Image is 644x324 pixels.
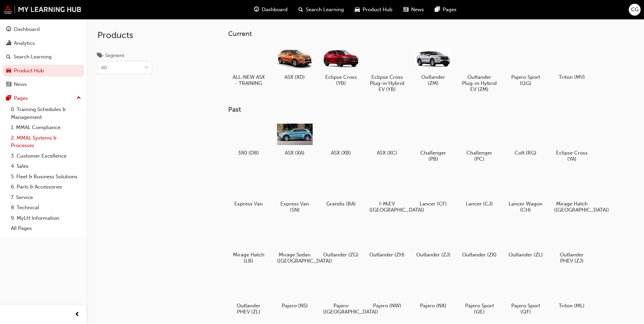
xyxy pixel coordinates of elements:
[367,43,407,95] a: Eclipse Cross Plug-in Hybrid EV (YB)
[277,252,313,264] h5: Mirage Sedan ([GEOGRAPHIC_DATA])
[101,64,107,72] div: All
[274,272,315,311] a: Pajero (NS)
[320,43,361,89] a: Eclipse Cross (YB)
[416,303,451,309] h5: Pajero (NX)
[413,170,454,210] a: Lancer (CF)
[462,150,497,162] h5: Challenger (PC)
[629,4,641,16] button: CG
[323,74,359,86] h5: Eclipse Cross (YB)
[298,5,303,14] span: search-icon
[369,150,405,156] h5: ASX (XC)
[508,74,544,86] h5: Pajero Sport (QG)
[3,92,84,105] button: Pages
[369,252,405,258] h5: Outlander (ZH)
[429,3,462,17] a: pages-iconPages
[6,40,11,47] span: chart-icon
[411,6,424,14] span: News
[416,74,451,86] h5: Outlander (ZM)
[277,303,313,309] h5: Pajero (NS)
[8,213,84,223] a: 9. MyLH Information
[369,74,405,92] h5: Eclipse Cross Plug-in Hybrid EV (YB)
[320,221,361,260] a: Outlander (ZG)
[3,5,81,14] a: mmal
[8,223,84,234] a: All Pages
[551,170,592,216] a: Mirage Hatch ([GEOGRAPHIC_DATA])
[3,78,84,91] a: News
[349,3,398,17] a: car-iconProduct Hub
[413,221,454,260] a: Outlander (ZJ)
[508,201,544,213] h5: Lancer Wagon (CH)
[306,6,344,14] span: Search Learning
[459,272,500,318] a: Pajero Sport (QE)
[144,64,149,72] span: down-icon
[551,119,592,165] a: Eclipse Cross (YA)
[367,221,407,260] a: Outlander (ZH)
[554,74,590,80] h5: Triton (MV)
[14,25,40,33] div: Dashboard
[228,170,269,210] a: Express Van
[8,151,84,161] a: 3. Customer Excellence
[323,201,359,207] h5: Grandis (BA)
[367,170,407,216] a: I-MiEV ([GEOGRAPHIC_DATA])
[323,252,359,258] h5: Outlander (ZG)
[277,150,313,156] h5: ASX (XA)
[14,94,28,102] div: Pages
[6,95,11,102] span: pages-icon
[231,201,266,207] h5: Express Van
[262,6,288,14] span: Dashboard
[3,65,84,77] a: Product Hub
[369,303,405,309] h5: Pajero (NW)
[508,150,544,156] h5: Colt (RG)
[505,170,546,216] a: Lancer Wagon (CH)
[551,221,592,267] a: Outlander PHEV (ZJ)
[403,5,408,14] span: news-icon
[320,272,361,318] a: Pajero ([GEOGRAPHIC_DATA])
[631,6,639,14] span: CG
[6,26,11,33] span: guage-icon
[3,37,84,50] a: Analytics
[8,182,84,192] a: 6. Parts & Accessories
[369,201,405,213] h5: I-MiEV ([GEOGRAPHIC_DATA])
[76,94,81,103] span: up-icon
[551,272,592,311] a: Triton (ML)
[505,43,546,89] a: Pajero Sport (QG)
[462,303,497,315] h5: Pajero Sport (QE)
[97,30,152,41] h2: Products
[14,80,27,88] div: News
[398,3,429,17] a: news-iconNews
[274,221,315,267] a: Mirage Sedan ([GEOGRAPHIC_DATA])
[254,5,259,14] span: guage-icon
[323,303,359,315] h5: Pajero ([GEOGRAPHIC_DATA])
[355,5,360,14] span: car-icon
[249,3,293,17] a: guage-iconDashboard
[274,43,315,83] a: ASX (XD)
[231,74,266,86] h5: ALL-NEW ASX - TRAINING
[228,30,614,38] h3: Current
[6,54,11,60] span: search-icon
[462,252,497,258] h5: Outlander (ZK)
[443,6,457,14] span: Pages
[228,106,614,113] h3: Past
[293,3,349,17] a: search-iconSearch Learning
[416,201,451,207] h5: Lancer (CF)
[6,68,11,74] span: car-icon
[323,150,359,156] h5: ASX (XB)
[8,122,84,133] a: 1. MMAL Compliance
[97,53,103,59] span: tags-icon
[459,43,500,95] a: Outlander Plug-in Hybrid EV (ZM)
[8,202,84,213] a: 8. Technical
[8,133,84,151] a: 2. MMAL Systems & Processes
[459,170,500,210] a: Lancer (CJ)
[459,119,500,165] a: Challenger (PC)
[6,82,11,88] span: news-icon
[277,74,313,80] h5: ASX (XD)
[320,119,361,159] a: ASX (XB)
[505,221,546,260] a: Outlander (ZL)
[416,252,451,258] h5: Outlander (ZJ)
[505,119,546,159] a: Colt (RG)
[14,39,35,47] div: Analytics
[505,272,546,318] a: Pajero Sport (QF)
[3,22,84,92] button: DashboardAnalyticsSearch LearningProduct HubNews
[416,150,451,162] h5: Challenger (PB)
